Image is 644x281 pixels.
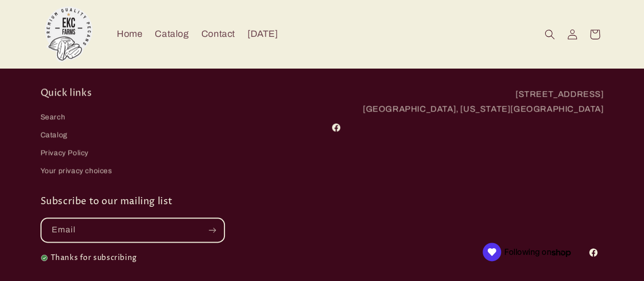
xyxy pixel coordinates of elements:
a: Your privacy choices [40,162,112,180]
span: Home [117,28,142,40]
a: Contact [195,22,241,46]
a: Catalog [149,22,195,46]
a: Catalog [40,126,68,144]
a: Search [40,111,66,126]
a: Home [111,22,149,46]
span: Catalog [155,28,189,40]
span: [DATE] [247,28,278,40]
p: [STREET_ADDRESS] [GEOGRAPHIC_DATA], [US_STATE][GEOGRAPHIC_DATA] [325,87,604,117]
h2: Quick links [40,87,319,99]
h2: Subscribe to our mailing list [40,196,478,207]
a: [DATE] [241,22,284,46]
img: EKC Pecans [40,6,97,62]
button: Subscribe [201,218,224,243]
summary: Search [538,23,561,46]
h3: Thanks for subscribing [40,253,137,263]
a: EKC Pecans [36,2,100,66]
a: Privacy Policy [40,144,89,162]
span: Contact [201,28,235,40]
